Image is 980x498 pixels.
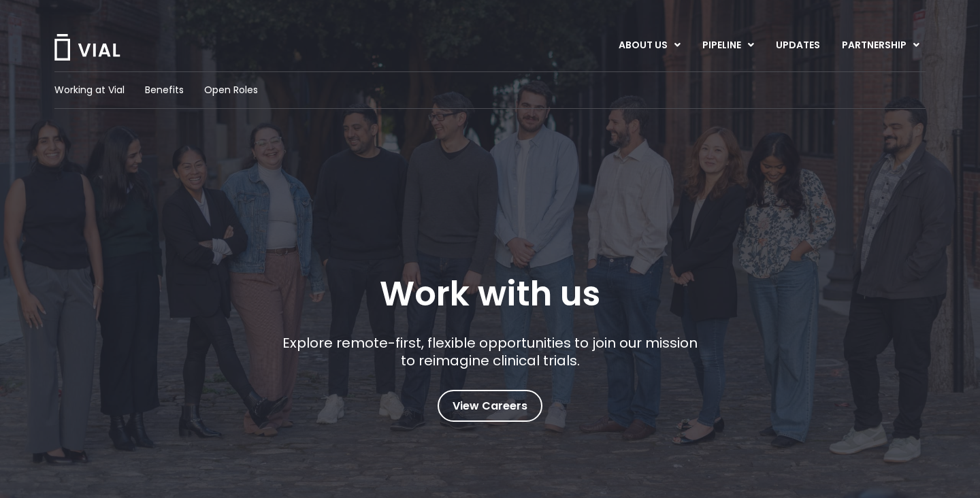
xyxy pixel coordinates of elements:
[278,334,703,369] p: Explore remote-first, flexible opportunities to join our mission to reimagine clinical trials.
[608,34,691,57] a: ABOUT USMenu Toggle
[438,390,542,422] a: View Careers
[204,83,258,97] a: Open Roles
[831,34,930,57] a: PARTNERSHIPMenu Toggle
[453,397,527,415] span: View Careers
[691,34,764,57] a: PIPELINEMenu Toggle
[145,83,184,97] a: Benefits
[53,34,121,61] img: Vial Logo
[54,83,125,97] a: Working at Vial
[765,34,830,57] a: UPDATES
[380,274,600,314] h1: Work with us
